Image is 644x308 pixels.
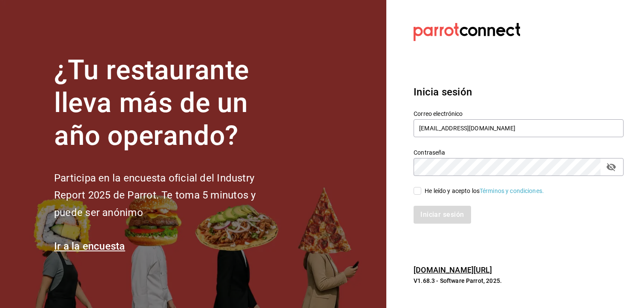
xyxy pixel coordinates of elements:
a: Términos y condiciones. [480,187,544,194]
label: Contraseña [414,150,624,155]
h2: Participa en la encuesta oficial del Industry Report 2025 de Parrot. Te toma 5 minutos y puede se... [54,170,284,222]
h3: Inicia sesión [414,84,624,100]
a: Ir a la encuesta [54,240,125,252]
a: [DOMAIN_NAME][URL] [414,265,492,274]
div: He leído y acepto los [425,187,544,196]
button: Campo de contraseña [604,160,618,174]
h1: ¿Tu restaurante lleva más de un año operando? [54,54,284,152]
input: Ingresa tu correo electrónico [414,119,624,137]
p: V1.68.3 - Software Parrot, 2025. [414,276,624,285]
label: Correo electrónico [414,111,624,117]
